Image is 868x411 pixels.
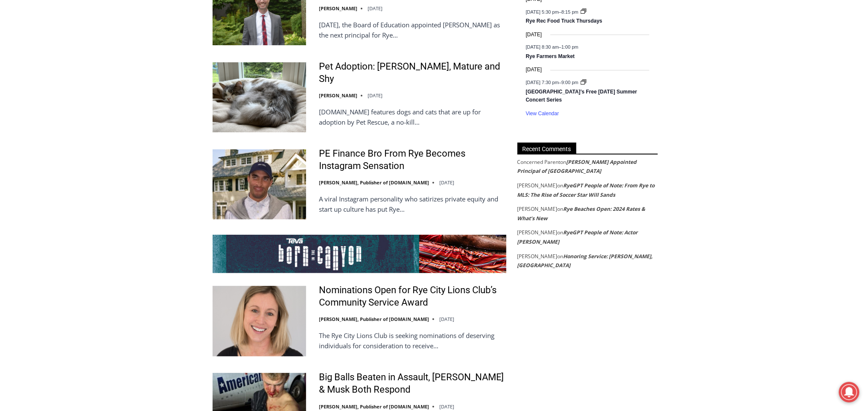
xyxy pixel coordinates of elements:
[319,284,506,309] a: Nominations Open for Rye City Lions Club’s Community Service Award
[526,45,579,50] time: –
[368,5,383,12] time: [DATE]
[517,181,658,199] footer: on
[319,330,506,351] p: The Rye City Lions Club is seeking nominations of deserving individuals for consideration to rece...
[526,45,559,50] span: [DATE] 8:30 am
[319,179,429,186] a: [PERSON_NAME], Publisher of [DOMAIN_NAME]
[517,158,561,166] span: Concerned Parent
[368,92,383,99] time: [DATE]
[0,86,86,106] a: Open Tues. - Sun. [PHONE_NUMBER]
[526,111,559,117] a: View Calendar
[526,9,559,15] span: [DATE] 5:30 pm
[517,229,638,245] a: RyeGPT People of Note: Actor [PERSON_NAME]
[213,286,306,356] img: Nominations Open for Rye City Lions Club’s Community Service Award
[216,0,403,83] div: "The first chef I interviewed talked about coming to [GEOGRAPHIC_DATA] from [GEOGRAPHIC_DATA] in ...
[526,18,602,25] a: Rye Rec Food Truck Thursdays
[517,205,558,213] span: [PERSON_NAME]
[439,316,454,322] time: [DATE]
[319,61,506,85] a: Pet Adoption: [PERSON_NAME], Mature and Shy
[56,15,211,23] div: No Generators on Trucks so No Noise or Pollution
[517,182,655,198] a: RyeGPT People of Note: From Rye to MLS: The Rise of Soccer Star Will Sands
[319,194,506,214] p: A viral Instagram personality who satirizes private equity and start up culture has put Rye…
[517,253,558,260] span: [PERSON_NAME]
[526,80,559,85] span: [DATE] 7:30 pm
[517,182,558,189] span: [PERSON_NAME]
[319,148,506,172] a: PE Finance Bro From Rye Becomes Instagram Sensation
[439,179,454,186] time: [DATE]
[517,204,658,223] footer: on
[88,53,126,102] div: Located at [STREET_ADDRESS][PERSON_NAME]
[526,9,580,15] time: –
[213,149,306,219] img: PE Finance Bro From Rye Becomes Instagram Sensation
[517,158,637,175] a: [PERSON_NAME] Appointed Principal of [GEOGRAPHIC_DATA]
[319,20,506,40] p: [DATE], the Board of Education appointed [PERSON_NAME] as the next principal for Rye…
[319,316,429,322] a: [PERSON_NAME], Publisher of [DOMAIN_NAME]
[517,229,558,236] span: [PERSON_NAME]
[319,92,357,99] a: [PERSON_NAME]
[319,107,506,127] p: [DOMAIN_NAME] features dogs and cats that are up for adoption by Pet Rescue, a no-kill…
[561,80,579,85] span: 9:00 pm
[223,85,396,104] span: Intern @ [DOMAIN_NAME]
[517,252,658,270] footer: on
[526,89,637,104] a: [GEOGRAPHIC_DATA]’s Free [DATE] Summer Concert Series
[205,83,414,106] a: Intern @ [DOMAIN_NAME]
[517,205,646,222] a: Rye Beaches Open: 2024 Rates & What’s New
[561,45,579,50] span: 1:00 pm
[526,31,542,39] time: [DATE]
[254,3,308,39] a: Book [PERSON_NAME]'s Good Humor for Your Event
[526,66,542,74] time: [DATE]
[517,228,658,246] footer: on
[517,157,658,176] footer: on
[439,403,454,410] time: [DATE]
[260,9,297,33] h4: Book [PERSON_NAME]'s Good Humor for Your Event
[517,143,576,154] span: Recent Comments
[517,253,653,269] a: Honoring Service: [PERSON_NAME], [GEOGRAPHIC_DATA]
[319,371,506,396] a: Big Balls Beaten in Assault, [PERSON_NAME] & Musk Both Respond
[319,5,357,12] a: [PERSON_NAME]
[319,403,429,410] a: [PERSON_NAME], Publisher of [DOMAIN_NAME]
[526,80,580,85] time: –
[526,53,575,60] a: Rye Farmers Market
[561,9,579,15] span: 8:15 pm
[213,62,306,132] img: Pet Adoption: Mona, Mature and Shy
[3,88,84,120] span: Open Tues. - Sun. [PHONE_NUMBER]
